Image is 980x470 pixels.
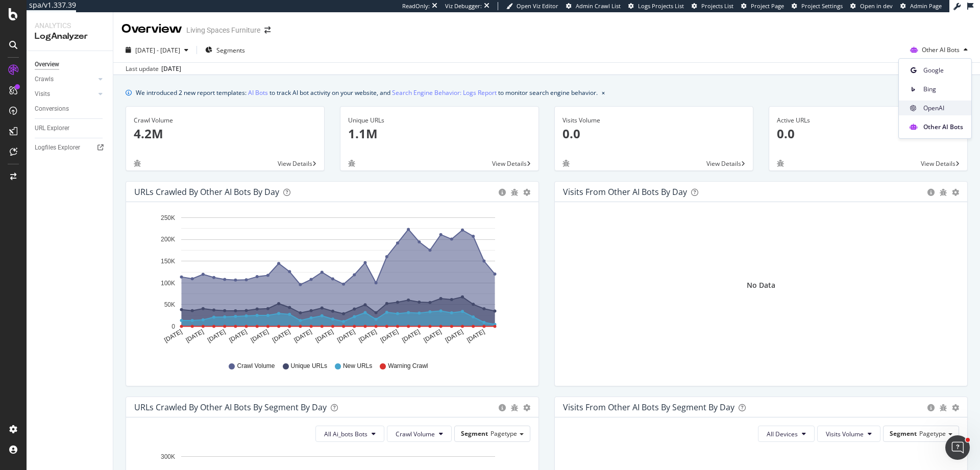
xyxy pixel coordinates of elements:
svg: A chart. [134,210,527,352]
div: Active URLs [777,116,960,125]
p: 4.2M [134,125,316,142]
text: [DATE] [423,328,443,344]
div: Visits from Other AI Bots By Segment By Day [563,402,734,412]
a: Crawls [35,74,95,85]
div: Living Spaces Furniture [186,25,260,35]
text: [DATE] [357,328,378,344]
span: OpenAI [923,104,963,113]
a: Visits [35,89,95,100]
span: Bing [923,85,963,94]
div: Conversions [35,104,69,114]
div: gear [952,189,959,196]
text: 300K [161,453,175,460]
span: Unique URLs [291,362,327,370]
span: Other AI Bots [922,45,960,54]
text: 50K [164,301,175,308]
div: gear [523,189,530,196]
text: [DATE] [292,328,313,344]
span: View Details [278,159,312,168]
p: 0.0 [562,125,745,142]
a: Project Page [741,2,784,10]
span: Other AI Bots [923,122,963,132]
a: Open in dev [850,2,893,10]
div: gear [523,404,530,411]
div: URLs Crawled by Other AI Bots by day [134,187,279,197]
span: [DATE] - [DATE] [135,46,180,55]
div: Last update [126,64,181,73]
div: We introduced 2 new report templates: to track AI bot activity on your website, and to monitor se... [136,87,598,98]
span: New URLs [343,362,372,370]
text: [DATE] [465,328,486,344]
div: Logfiles Explorer [35,142,80,153]
iframe: Intercom live chat [945,435,970,460]
div: bug [134,160,141,167]
text: [DATE] [444,328,464,344]
div: bug [511,404,518,411]
text: 0 [171,323,175,330]
div: No Data [747,280,775,290]
span: All Ai_bots Bots [324,430,367,438]
text: [DATE] [271,328,291,344]
div: gear [952,404,959,411]
span: Logs Projects List [638,2,684,10]
div: Crawl Volume [134,116,316,125]
span: Pagetype [491,429,517,438]
text: [DATE] [379,328,400,344]
span: Segments [216,46,245,55]
div: circle-info [927,189,935,196]
div: Unique URLs [348,116,531,125]
span: Project Settings [801,2,843,10]
div: Visits Volume [562,116,745,125]
a: Admin Crawl List [566,2,621,10]
span: Segment [461,429,488,438]
button: close banner [599,85,607,100]
a: Open Viz Editor [506,2,558,10]
text: 150K [161,258,175,265]
div: Overview [121,20,182,38]
a: Project Settings [792,2,843,10]
span: Pagetype [919,429,946,438]
div: Visits from Other AI Bots by day [563,187,687,197]
div: URLs Crawled by Other AI Bots By Segment By Day [134,402,327,412]
span: Visits Volume [826,430,864,438]
span: Warning Crawl [388,362,428,370]
span: Crawl Volume [396,430,435,438]
span: View Details [921,159,955,168]
span: All Devices [767,430,798,438]
text: 200K [161,236,175,243]
a: Search Engine Behavior: Logs Report [392,87,497,98]
a: AI Bots [248,87,268,98]
button: All Devices [758,426,815,442]
text: [DATE] [250,328,270,344]
span: Project Page [751,2,784,10]
text: 100K [161,280,175,287]
div: bug [511,189,518,196]
button: Crawl Volume [387,426,452,442]
button: Other AI Bots [906,42,972,58]
text: [DATE] [336,328,356,344]
span: Admin Page [910,2,942,10]
div: bug [940,404,947,411]
span: Segment [890,429,917,438]
div: [DATE] [161,64,181,73]
div: circle-info [927,404,935,411]
span: Open in dev [860,2,893,10]
a: Logs Projects List [628,2,684,10]
button: Visits Volume [817,426,880,442]
div: Analytics [35,20,105,31]
div: LogAnalyzer [35,31,105,42]
span: Google [923,66,963,75]
div: Overview [35,59,59,70]
span: Open Viz Editor [517,2,558,10]
text: [DATE] [401,328,421,344]
p: 1.1M [348,125,531,142]
text: 250K [161,214,175,221]
text: [DATE] [185,328,205,344]
div: info banner [126,87,968,98]
button: All Ai_bots Bots [315,426,384,442]
div: bug [940,189,947,196]
div: Visits [35,89,50,100]
a: Admin Page [900,2,942,10]
div: Crawls [35,74,54,85]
